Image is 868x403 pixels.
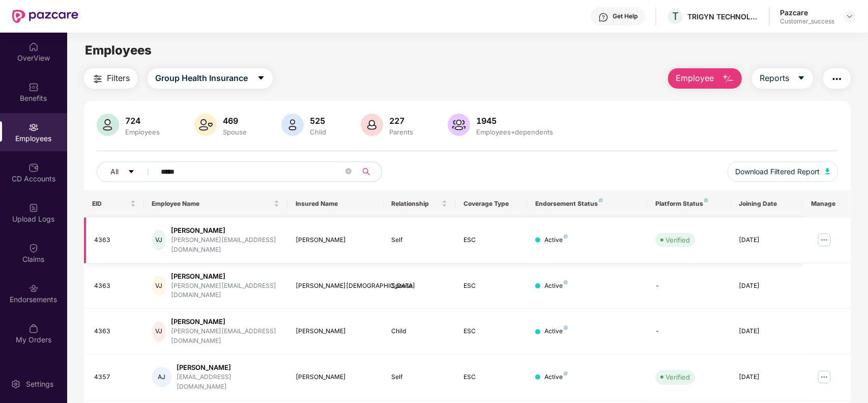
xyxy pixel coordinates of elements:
[177,363,279,372] div: [PERSON_NAME]
[474,116,555,126] div: 1945
[155,72,248,85] span: Group Health Insurance
[308,116,328,126] div: 525
[94,372,136,382] div: 4357
[803,190,851,218] th: Manage
[296,327,375,336] div: [PERSON_NAME]
[392,327,447,336] div: Child
[92,73,104,85] img: svg+xml;base64,PHN2ZyB4bWxucz0iaHR0cDovL3d3dy53My5vcmcvMjAwMC9zdmciIHdpZHRoPSIyNCIgaGVpZ2h0PSIyNC...
[668,68,742,89] button: Employee
[281,114,304,136] img: svg+xml;base64,PHN2ZyB4bWxucz0iaHR0cDovL3d3dy53My5vcmcvMjAwMC9zdmciIHhtbG5zOnhsaW5rPSJodHRwOi8vd3...
[676,72,714,85] span: Employee
[392,235,447,245] div: Self
[84,190,144,218] th: EID
[736,166,820,177] span: Download Filtered Report
[287,190,383,218] th: Insured Name
[171,235,279,255] div: [PERSON_NAME][EMAIL_ADDRESS][DOMAIN_NAME]
[128,168,135,176] span: caret-down
[564,371,568,375] img: svg+xml;base64,PHN2ZyB4bWxucz0iaHR0cDovL3d3dy53My5vcmcvMjAwMC9zdmciIHdpZHRoPSI4IiBoZWlnaHQ9IjgiIH...
[28,283,39,293] img: svg+xml;base64,PHN2ZyBpZD0iRW5kb3JzZW1lbnRzIiB4bWxucz0iaHR0cDovL3d3dy53My5vcmcvMjAwMC9zdmciIHdpZH...
[464,281,519,291] div: ESC
[345,168,352,174] span: close-circle
[455,190,527,218] th: Coverage Type
[194,114,217,136] img: svg+xml;base64,PHN2ZyB4bWxucz0iaHR0cDovL3d3dy53My5vcmcvMjAwMC9zdmciIHhtbG5zOnhsaW5rPSJodHRwOi8vd3...
[464,327,519,336] div: ESC
[739,281,795,291] div: [DATE]
[171,327,279,346] div: [PERSON_NAME][EMAIL_ADDRESS][DOMAIN_NAME]
[647,309,731,355] td: -
[152,230,166,250] div: VJ
[544,327,568,336] div: Active
[760,72,789,85] span: Reports
[687,12,759,21] div: TRIGYN TECHNOLOGIES LIMITED
[94,281,136,291] div: 4363
[544,281,568,291] div: Active
[152,321,166,342] div: VJ
[257,74,265,83] span: caret-down
[655,200,723,208] div: Platform Status
[92,200,128,208] span: EID
[84,68,137,89] button: Filters
[152,200,272,208] span: Employee Name
[308,128,328,136] div: Child
[564,280,568,284] img: svg+xml;base64,PHN2ZyB4bWxucz0iaHR0cDovL3d3dy53My5vcmcvMjAwMC9zdmciIHdpZHRoPSI4IiBoZWlnaHQ9IjgiIH...
[704,198,708,202] img: svg+xml;base64,PHN2ZyB4bWxucz0iaHR0cDovL3d3dy53My5vcmcvMjAwMC9zdmciIHdpZHRoPSI4IiBoZWlnaHQ9IjgiIH...
[28,243,39,253] img: svg+xml;base64,PHN2ZyBpZD0iQ2xhaW0iIHhtbG5zPSJodHRwOi8vd3d3LnczLm9yZy8yMDAwL3N2ZyIgd2lkdGg9IjIwIi...
[474,128,555,136] div: Employees+dependents
[110,166,119,177] span: All
[392,200,440,208] span: Relationship
[171,272,279,281] div: [PERSON_NAME]
[152,276,166,296] div: VJ
[739,235,795,245] div: [DATE]
[361,114,383,136] img: svg+xml;base64,PHN2ZyB4bWxucz0iaHR0cDovL3d3dy53My5vcmcvMjAwMC9zdmciIHhtbG5zOnhsaW5rPSJodHRwOi8vd3...
[357,162,382,182] button: search
[357,168,377,176] span: search
[221,116,249,126] div: 469
[23,379,56,389] div: Settings
[28,324,39,334] img: svg+xml;base64,PHN2ZyBpZD0iTXlfT3JkZXJzIiBkYXRhLW5hbWU9Ik15IE9yZGVycyIgeG1sbnM9Imh0dHA6Ly93d3cudz...
[816,369,832,385] img: manageButton
[731,190,803,218] th: Joining Date
[544,235,568,245] div: Active
[97,114,119,136] img: svg+xml;base64,PHN2ZyB4bWxucz0iaHR0cDovL3d3dy53My5vcmcvMjAwMC9zdmciIHhtbG5zOnhsaW5rPSJodHRwOi8vd3...
[728,162,838,182] button: Download Filtered Report
[28,42,39,52] img: svg+xml;base64,PHN2ZyBpZD0iSG9tZSIgeG1sbnM9Imh0dHA6Ly93d3cudzMub3JnLzIwMDAvc3ZnIiB3aWR0aD0iMjAiIG...
[94,327,136,336] div: 4363
[544,372,568,382] div: Active
[171,281,279,301] div: [PERSON_NAME][EMAIL_ADDRESS][DOMAIN_NAME]
[94,235,136,245] div: 4363
[739,327,795,336] div: [DATE]
[28,122,39,132] img: svg+xml;base64,PHN2ZyBpZD0iRW1wbG95ZWVzIiB4bWxucz0iaHR0cDovL3d3dy53My5vcmcvMjAwMC9zdmciIHdpZHRoPS...
[11,379,21,389] img: svg+xml;base64,PHN2ZyBpZD0iU2V0dGluZy0yMHgyMCIgeG1sbnM9Imh0dHA6Ly93d3cudzMub3JnLzIwMDAvc3ZnIiB3aW...
[28,82,39,92] img: svg+xml;base64,PHN2ZyBpZD0iQmVuZWZpdHMiIHhtbG5zPSJodHRwOi8vd3d3LnczLm9yZy8yMDAwL3N2ZyIgd2lkdGg9Ij...
[535,200,639,208] div: Endorsement Status
[739,372,795,382] div: [DATE]
[722,73,734,85] img: svg+xml;base64,PHN2ZyB4bWxucz0iaHR0cDovL3d3dy53My5vcmcvMjAwMC9zdmciIHhtbG5zOnhsaW5rPSJodHRwOi8vd3...
[12,10,78,23] img: New Pazcare Logo
[387,128,415,136] div: Parents
[564,234,568,238] img: svg+xml;base64,PHN2ZyB4bWxucz0iaHR0cDovL3d3dy53My5vcmcvMjAwMC9zdmciIHdpZHRoPSI4IiBoZWlnaHQ9IjgiIH...
[171,226,279,235] div: [PERSON_NAME]
[797,74,805,83] span: caret-down
[144,190,288,218] th: Employee Name
[752,68,813,89] button: Reportscaret-down
[384,190,455,218] th: Relationship
[85,43,152,58] span: Employees
[345,167,352,177] span: close-circle
[152,367,172,387] div: AJ
[666,372,690,382] div: Verified
[448,114,470,136] img: svg+xml;base64,PHN2ZyB4bWxucz0iaHR0cDovL3d3dy53My5vcmcvMjAwMC9zdmciIHhtbG5zOnhsaW5rPSJodHRwOi8vd3...
[464,235,519,245] div: ESC
[846,12,854,20] img: svg+xml;base64,PHN2ZyBpZD0iRHJvcGRvd24tMzJ4MzIiIHhtbG5zPSJodHRwOi8vd3d3LnczLm9yZy8yMDAwL3N2ZyIgd2...
[392,372,447,382] div: Self
[831,73,843,85] img: svg+xml;base64,PHN2ZyB4bWxucz0iaHR0cDovL3d3dy53My5vcmcvMjAwMC9zdmciIHdpZHRoPSIyNCIgaGVpZ2h0PSIyNC...
[148,68,273,89] button: Group Health Insurancecaret-down
[392,281,447,291] div: Spouse
[221,128,249,136] div: Spouse
[123,128,162,136] div: Employees
[28,163,39,173] img: svg+xml;base64,PHN2ZyBpZD0iQ0RfQWNjb3VudHMiIGRhdGEtbmFtZT0iQ0QgQWNjb3VudHMiIHhtbG5zPSJodHRwOi8vd3...
[123,116,162,126] div: 724
[599,198,603,202] img: svg+xml;base64,PHN2ZyB4bWxucz0iaHR0cDovL3d3dy53My5vcmcvMjAwMC9zdmciIHdpZHRoPSI4IiBoZWlnaHQ9IjgiIH...
[296,372,375,382] div: [PERSON_NAME]
[171,317,279,327] div: [PERSON_NAME]
[296,235,375,245] div: [PERSON_NAME]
